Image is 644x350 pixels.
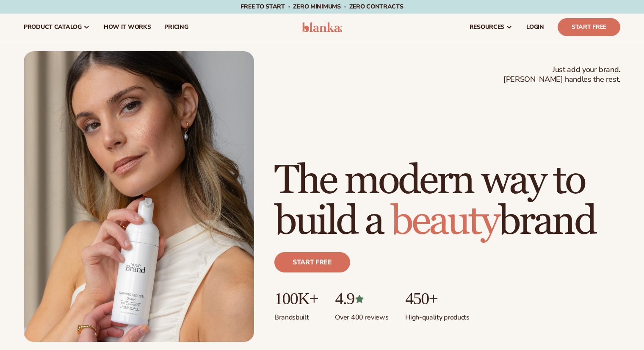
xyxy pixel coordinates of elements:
p: 450+ [405,289,469,308]
span: product catalog [24,24,82,31]
a: resources [463,14,520,41]
a: Start free [274,252,350,272]
a: pricing [158,14,195,41]
span: Free to start · ZERO minimums · ZERO contracts [240,3,403,11]
p: High-quality products [405,308,469,322]
span: resources [470,24,504,31]
a: LOGIN [520,14,551,41]
h1: The modern way to build a brand [274,161,620,242]
p: Over 400 reviews [335,308,388,322]
span: Just add your brand. [PERSON_NAME] handles the rest. [503,65,620,85]
span: pricing [164,24,188,31]
p: Brands built [274,308,318,322]
a: Start Free [558,18,620,36]
p: 100K+ [274,289,318,308]
img: Female holding tanning mousse. [24,51,254,342]
span: beauty [391,197,498,246]
p: 4.9 [335,289,388,308]
span: LOGIN [526,24,544,31]
a: How It Works [97,14,158,41]
img: logo [302,22,342,32]
a: product catalog [17,14,97,41]
span: How It Works [104,24,151,31]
